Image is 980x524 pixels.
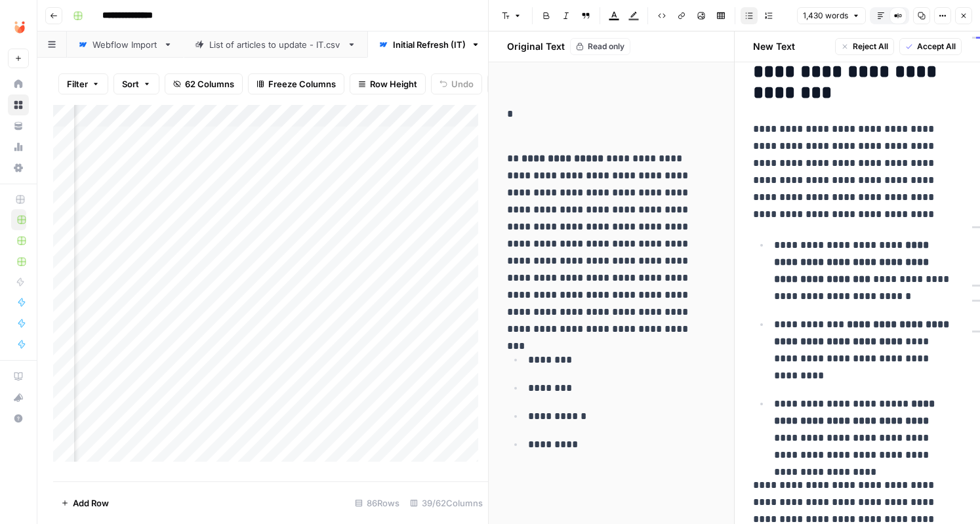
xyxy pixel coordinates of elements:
[122,77,139,91] span: Sort
[917,41,956,52] span: Accept All
[8,136,29,157] a: Usage
[92,38,158,51] div: Webflow Import
[370,77,417,91] span: Row Height
[8,15,31,39] img: Unobravo Logo
[393,38,466,51] div: Initial Refresh (IT)
[405,493,488,514] div: 39/62 Columns
[8,10,29,43] button: Workspace: Unobravo
[184,31,367,58] a: List of articles to update - IT.csv
[8,408,29,429] button: Help + Support
[588,41,624,52] span: Read only
[53,493,117,514] button: Add Row
[431,73,482,94] button: Undo
[8,387,29,408] button: What's new?
[499,40,565,53] h2: Original Text
[8,73,29,94] a: Home
[367,31,491,58] a: Initial Refresh (IT)
[753,40,795,53] h2: New Text
[8,366,29,387] a: AirOps Academy
[350,493,405,514] div: 86 Rows
[8,115,29,136] a: Your Data
[67,31,184,58] a: Webflow Import
[248,73,344,94] button: Freeze Columns
[803,10,848,22] span: 1,430 words
[8,94,29,115] a: Browse
[67,77,88,91] span: Filter
[58,73,108,94] button: Filter
[350,73,426,94] button: Row Height
[899,38,962,55] button: Accept All
[185,77,234,91] span: 62 Columns
[209,38,342,51] div: List of articles to update - IT.csv
[165,73,243,94] button: 62 Columns
[451,77,474,91] span: Undo
[113,73,159,94] button: Sort
[268,77,336,91] span: Freeze Columns
[8,157,29,178] a: Settings
[797,7,866,24] button: 1,430 words
[835,38,894,55] button: Reject All
[9,388,28,407] div: What's new?
[853,41,888,52] span: Reject All
[73,496,109,510] span: Add Row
